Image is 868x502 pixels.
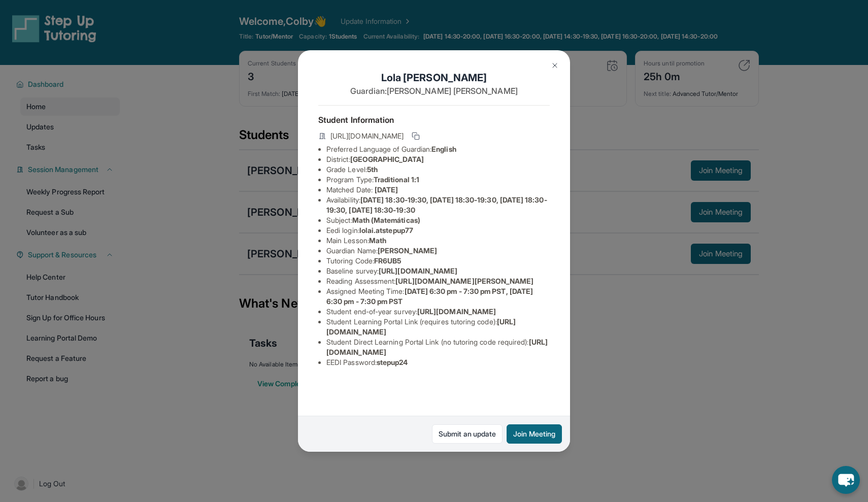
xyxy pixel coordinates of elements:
li: Program Type: [326,175,550,185]
li: Student Direct Learning Portal Link (no tutoring code required) : [326,337,550,357]
span: [URL][DOMAIN_NAME] [417,307,496,316]
span: Math [369,236,386,245]
span: FR6UB5 [374,256,401,265]
span: [PERSON_NAME] [378,246,437,255]
span: [DATE] 18:30-19:30, [DATE] 18:30-19:30, [DATE] 18:30-19:30, [DATE] 18:30-19:30 [326,195,547,214]
span: English [431,145,456,153]
li: Student end-of-year survey : [326,307,550,317]
a: Submit an update [432,424,503,444]
span: [URL][DOMAIN_NAME] [330,131,404,141]
li: Matched Date: [326,185,550,195]
h1: Lola [PERSON_NAME] [318,71,550,85]
h4: Student Information [318,114,550,126]
button: chat-button [832,466,860,494]
li: Student Learning Portal Link (requires tutoring code) : [326,317,550,337]
button: Join Meeting [507,424,562,444]
span: stepup24 [377,358,408,366]
li: Baseline survey : [326,266,550,276]
li: Tutoring Code : [326,256,550,266]
li: Main Lesson : [326,236,550,246]
li: Grade Level: [326,164,550,175]
span: [DATE] [375,185,398,194]
span: [URL][DOMAIN_NAME] [379,266,457,275]
li: Assigned Meeting Time : [326,286,550,307]
span: [GEOGRAPHIC_DATA] [350,155,424,163]
span: [DATE] 6:30 pm - 7:30 pm PST, [DATE] 6:30 pm - 7:30 pm PST [326,287,533,306]
li: District: [326,154,550,164]
span: lolai.atstepup77 [359,226,413,235]
span: Traditional 1:1 [374,175,419,184]
li: Eedi login : [326,225,550,236]
span: Math (Matemáticas) [352,216,420,224]
span: 5th [367,165,378,174]
button: Copy link [410,130,422,142]
img: Close Icon [551,61,559,70]
li: Subject : [326,215,550,225]
p: Guardian: [PERSON_NAME] [PERSON_NAME] [318,85,550,97]
span: [URL][DOMAIN_NAME][PERSON_NAME] [395,277,533,285]
li: Availability: [326,195,550,215]
li: Reading Assessment : [326,276,550,286]
li: EEDI Password : [326,357,550,367]
li: Preferred Language of Guardian: [326,144,550,154]
li: Guardian Name : [326,246,550,256]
